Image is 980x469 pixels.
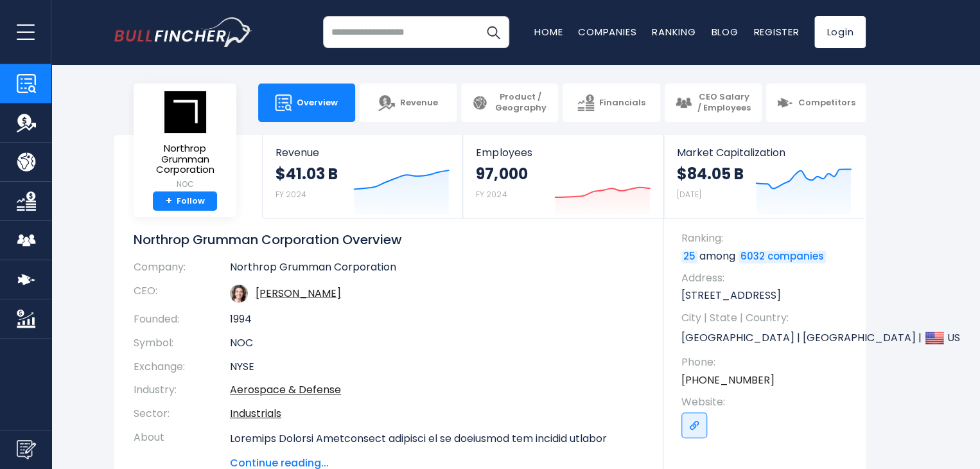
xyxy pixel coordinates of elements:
[814,16,866,48] a: Login
[681,412,707,438] a: Go to link
[534,25,563,39] a: Home
[463,135,663,218] a: Employees 97,000 FY 2024
[461,84,558,122] a: Product / Geography
[230,382,341,397] a: Aerospace & Defense
[230,261,644,279] td: Northrop Grumman Corporation
[134,308,230,332] th: Founded:
[476,189,507,200] small: FY 2024
[144,143,226,175] span: Northrop Grumman Corporation
[665,84,762,122] a: CEO Salary / Employees
[681,271,853,285] span: Address:
[230,355,644,379] td: NYSE
[681,249,853,263] p: among
[230,308,644,332] td: 1994
[134,355,230,379] th: Exchange:
[677,189,701,200] small: [DATE]
[134,332,230,355] th: Symbol:
[230,406,281,421] a: Industrials
[681,231,853,245] span: Ranking:
[476,164,527,184] strong: 97,000
[134,378,230,402] th: Industry:
[681,288,853,303] p: [STREET_ADDRESS]
[578,25,636,39] a: Companies
[263,135,462,218] a: Revenue $41.03 B FY 2024
[753,25,799,39] a: Register
[681,355,853,369] span: Phone:
[114,17,252,47] a: Go to homepage
[134,261,230,279] th: Company:
[153,191,217,211] a: +Follow
[677,146,852,159] span: Market Capitalization
[476,146,650,159] span: Employees
[230,285,248,303] img: kathy-j-warden.jpg
[276,189,306,200] small: FY 2024
[144,179,226,190] small: NOC
[677,164,744,184] strong: $84.05 B
[697,92,751,114] span: CEO Salary / Employees
[681,251,697,263] a: 25
[681,395,853,409] span: Website:
[652,25,696,39] a: Ranking
[258,84,355,122] a: Overview
[563,84,660,122] a: Financials
[230,332,644,355] td: NOC
[766,84,866,122] a: Competitors
[360,84,457,122] a: Revenue
[739,251,826,263] a: 6032 companies
[681,328,853,348] p: [GEOGRAPHIC_DATA] | [GEOGRAPHIC_DATA] | US
[798,98,855,109] span: Competitors
[681,311,853,325] span: City | State | Country:
[477,16,509,48] button: Search
[711,25,738,39] a: Blog
[664,135,864,218] a: Market Capitalization $84.05 B [DATE]
[256,285,341,300] a: ceo
[134,402,230,426] th: Sector:
[134,231,644,248] h1: Northrop Grumman Corporation Overview
[599,98,645,109] span: Financials
[143,90,227,191] a: Northrop Grumman Corporation NOC
[681,373,774,387] a: [PHONE_NUMBER]
[297,98,338,109] span: Overview
[493,92,548,114] span: Product / Geography
[276,164,338,184] strong: $41.03 B
[400,98,438,109] span: Revenue
[276,146,450,159] span: Revenue
[114,17,252,47] img: bullfincher logo
[166,195,172,207] strong: +
[134,279,230,308] th: CEO:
